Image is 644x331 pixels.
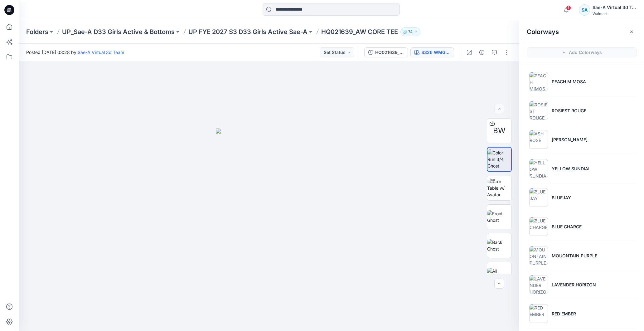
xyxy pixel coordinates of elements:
p: [PERSON_NAME] [552,136,588,143]
a: Sae-A Virtual 3d Team [78,50,124,55]
img: All colorways [487,268,511,281]
img: Front Ghost [487,210,511,223]
img: Back Ghost [487,239,511,252]
p: HQ021639_AW CORE TEE [321,27,398,36]
span: Posted [DATE] 03:28 by [26,49,124,56]
p: MOUONTAIN PURPLE [552,252,597,259]
a: Folders [26,27,48,36]
p: LAVENDER HORIZON [552,281,596,288]
img: BLUEJAY [529,188,548,207]
img: PEACH MIMOSA [529,72,548,91]
div: HQ021639_FULL COLORWAYS [375,49,404,56]
img: Color Run 3/4 Ghost [487,149,511,169]
p: PEACH MIMOSA [552,78,586,85]
p: BLUEJAY [552,194,571,201]
p: RED EMBER [552,310,576,317]
span: BW [493,125,506,136]
img: Turn Table w/ Avatar [487,178,511,198]
button: Details [477,47,487,57]
div: Walmart [593,11,636,16]
img: RED EMBER [529,304,548,323]
h2: Colorways [527,28,559,36]
img: MOUONTAIN PURPLE [529,246,548,265]
p: 74 [408,28,413,35]
img: ASH ROSE [529,130,548,149]
span: 1 [566,5,571,10]
button: 74 [400,27,420,36]
img: BLUE CHARGE [529,217,548,236]
p: BLUE CHARGE [552,223,582,230]
a: UP FYE 2027 S3 D33 Girls Active Sae-A [188,27,307,36]
img: LAVENDER HORIZON [529,275,548,294]
p: YELLOW SUNDIAL [552,165,591,172]
div: S326 WMG OMBRE SPLATTER_1_C_121 SCALE(0916) [421,49,450,56]
p: ROSIEST ROUGE [552,107,586,114]
img: ROSIEST ROUGE [529,101,548,120]
a: UP_Sae-A D33 Girls Active & Bottoms [62,27,175,36]
img: YELLOW SUNDIAL [529,159,548,178]
button: S326 WMG OMBRE SPLATTER_1_C_121 SCALE(0916) [410,47,454,57]
div: SA [579,4,590,16]
div: Sae-A Virtual 3d Team [593,4,636,11]
button: HQ021639_FULL COLORWAYS [364,47,408,57]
